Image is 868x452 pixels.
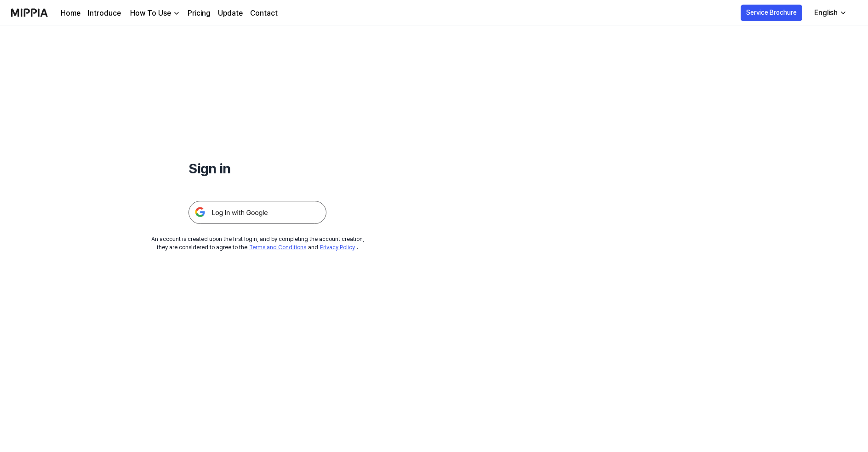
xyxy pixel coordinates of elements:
div: An account is created upon the first login, and by completing the account creation, they are cons... [151,235,364,252]
button: How To Use [128,8,180,19]
a: Contact [250,8,278,19]
button: English [807,4,852,22]
a: Introduce [88,8,121,19]
a: Pricing [188,8,211,19]
img: down [173,10,180,17]
div: English [812,7,839,18]
a: Home [61,8,80,19]
a: Update [218,8,243,19]
h1: Sign in [188,158,326,179]
img: 구글 로그인 버튼 [188,201,326,224]
div: How To Use [128,8,173,19]
a: Privacy Policy [320,244,355,251]
button: Service Brochure [741,5,802,21]
a: Terms and Conditions [249,244,306,251]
